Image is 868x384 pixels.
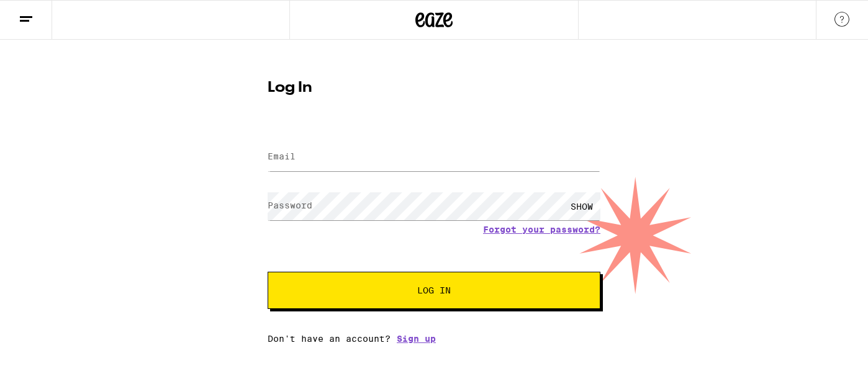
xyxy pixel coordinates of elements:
[417,286,451,295] span: Log In
[268,143,600,171] input: Email
[268,200,312,210] label: Password
[268,272,600,309] button: Log In
[483,225,600,234] a: Forgot your password?
[7,9,89,19] span: Hi. Need any help?
[397,334,436,344] a: Sign up
[268,151,296,161] label: Email
[268,81,600,96] h1: Log In
[563,192,600,220] div: SHOW
[268,334,600,344] div: Don't have an account?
